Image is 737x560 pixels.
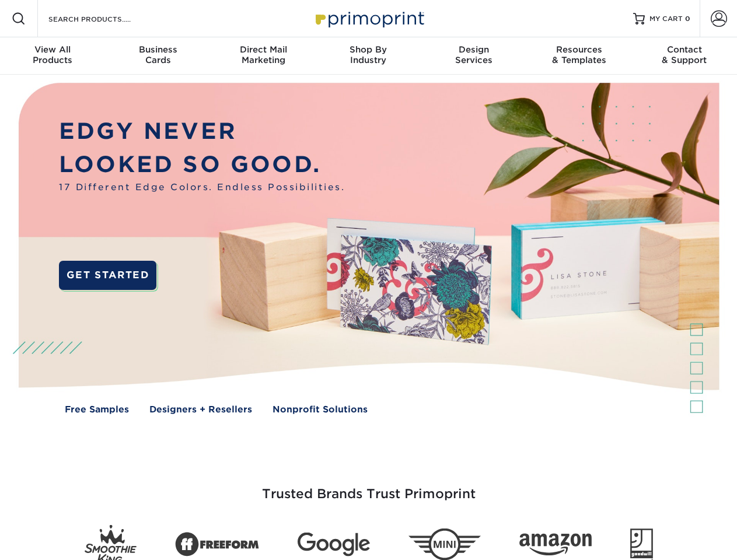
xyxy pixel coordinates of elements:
a: Nonprofit Solutions [273,403,368,416]
img: Primoprint [310,6,427,31]
div: & Support [632,44,737,65]
span: Business [105,44,210,55]
input: SEARCH PRODUCTS..... [47,12,161,26]
p: LOOKED SO GOOD. [59,148,345,181]
div: & Templates [526,44,631,65]
img: Amazon [519,534,592,556]
a: DesignServices [421,37,526,75]
a: Shop ByIndustry [316,37,421,75]
span: Direct Mail [211,44,316,55]
img: Google [298,533,370,556]
span: 17 Different Edge Colors. Endless Possibilities. [59,181,345,194]
span: 0 [685,15,690,23]
a: GET STARTED [59,261,156,290]
span: Shop By [316,44,421,55]
div: Marketing [211,44,316,65]
span: Resources [526,44,631,55]
img: Goodwill [630,528,653,560]
a: Contact& Support [632,37,737,75]
span: MY CART [649,14,683,24]
p: EDGY NEVER [59,115,345,148]
div: Industry [316,44,421,65]
a: Direct MailMarketing [211,37,316,75]
a: Resources& Templates [526,37,631,75]
a: Designers + Resellers [149,403,252,416]
span: Design [421,44,526,55]
a: BusinessCards [105,37,210,75]
a: Free Samples [65,403,129,416]
div: Services [421,44,526,65]
h3: Trusted Brands Trust Primoprint [27,459,710,516]
span: Contact [632,44,737,55]
div: Cards [105,44,210,65]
